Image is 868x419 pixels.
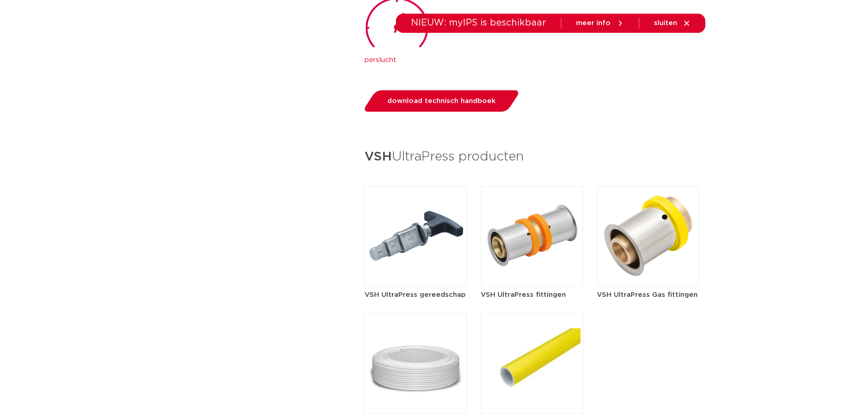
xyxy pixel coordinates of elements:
[576,19,624,27] a: meer info
[411,18,546,27] span: NIEUW: myIPS is beschikbaar
[654,20,677,26] span: sluiten
[479,34,518,69] a: downloads
[413,34,461,69] a: toepassingen
[661,41,670,61] div: my IPS
[366,34,395,69] a: markten
[654,19,691,27] a: sluiten
[584,34,615,69] a: over ons
[365,146,699,168] h3: UltraPress producten
[362,90,521,112] a: download technisch handboek
[481,233,583,300] a: VSH UltraPress fittingen
[387,98,496,104] span: download technisch handboek
[597,233,699,300] a: VSH UltraPress Gas fittingen
[597,290,699,300] h5: VSH UltraPress Gas fittingen
[365,150,392,163] strong: VSH
[365,233,467,300] a: VSH UltraPress gereedschap
[365,290,467,300] h5: VSH UltraPress gereedschap
[481,290,583,300] h5: VSH UltraPress fittingen
[311,34,348,69] a: producten
[576,20,611,26] span: meer info
[311,34,615,69] nav: Menu
[536,34,565,69] a: services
